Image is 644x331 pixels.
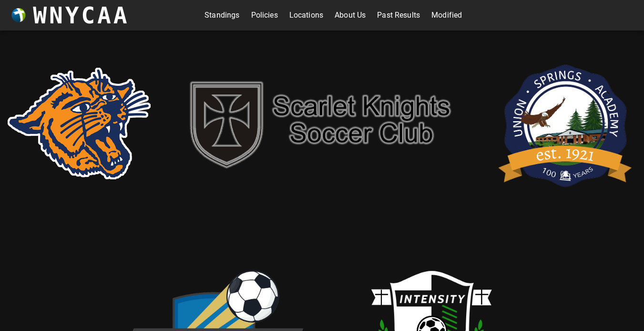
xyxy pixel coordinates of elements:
a: Locations [289,8,323,23]
a: Standings [204,8,239,23]
a: Policies [251,8,278,23]
img: sk.png [179,72,465,175]
img: wnycaaBall.png [11,8,26,22]
a: Past Results [377,8,420,23]
h3: WNYCAA [33,2,129,29]
a: Modified [431,8,462,23]
img: usa.png [494,50,637,197]
a: About Us [335,8,366,23]
img: rsd.png [8,68,151,179]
